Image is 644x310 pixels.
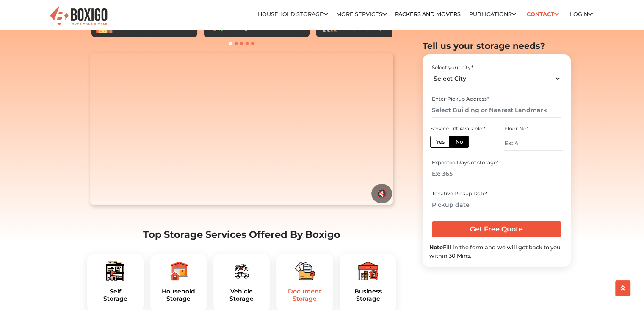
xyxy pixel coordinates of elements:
input: Pickup date [432,197,561,212]
a: Publications [469,11,516,17]
input: Select Building or Nearest Landmark [432,103,561,118]
label: Yes [430,136,450,148]
img: boxigo_packers_and_movers_plan [105,261,125,281]
a: BusinessStorage [346,288,389,302]
a: HouseholdStorage [157,288,200,302]
div: Fill in the form and we will get back to you within 30 Mins. [429,243,564,259]
input: Ex: 4 [504,136,562,151]
h2: Top Storage Services Offered By Boxigo [87,229,396,240]
label: No [449,136,469,148]
video: Your browser does not support the video tag. [90,53,393,205]
button: scroll up [615,280,630,296]
img: boxigo_packers_and_movers_plan [358,261,378,281]
div: Service Lift Available? [430,125,489,132]
img: boxigo_packers_and_movers_plan [295,261,315,281]
div: Tenative Pickup Date [432,190,561,197]
a: VehicleStorage [220,288,263,302]
h5: Business Storage [346,288,389,302]
a: Household Storage [258,11,328,17]
a: SelfStorage [94,288,137,302]
input: Ex: 365 [432,166,561,181]
a: Login [570,11,593,17]
h2: Tell us your storage needs? [423,41,571,51]
a: DocumentStorage [283,288,326,302]
img: Boxigo [49,6,108,26]
div: Floor No [504,125,562,132]
h5: Document Storage [283,288,326,302]
b: Note [429,244,443,251]
h5: Household Storage [157,288,200,302]
input: Get Free Quote [432,221,561,237]
a: Contact [524,8,562,21]
h5: Vehicle Storage [220,288,263,302]
h5: Self Storage [94,288,137,302]
img: boxigo_packers_and_movers_plan [231,261,252,281]
div: Expected Days of storage [432,159,561,166]
a: More services [336,11,387,17]
img: boxigo_packers_and_movers_plan [168,261,188,281]
div: Select your city [432,64,561,71]
a: Packers and Movers [395,11,461,17]
div: Enter Pickup Address [432,95,561,103]
button: 🔇 [371,184,392,203]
